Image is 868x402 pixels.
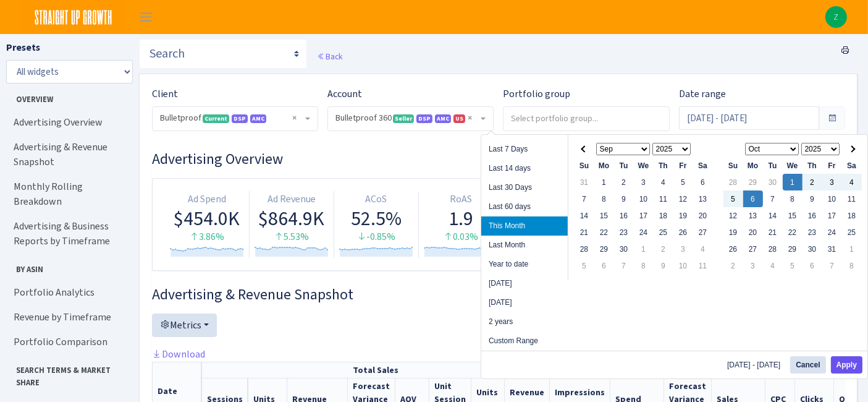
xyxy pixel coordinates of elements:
td: 26 [673,224,693,241]
span: Bulletproof <span class="badge badge-success">Current</span><span class="badge badge-primary">DSP... [160,112,303,124]
span: Remove all items [292,112,297,124]
li: [DATE] [481,293,568,312]
div: 1.9 [424,207,498,230]
a: Advertising Overview [6,110,130,135]
td: 8 [594,190,614,207]
td: 29 [594,241,614,257]
a: Revenue by Timeframe [6,305,130,330]
a: Back [317,51,342,62]
td: 30 [803,241,822,257]
div: -0.85% [339,230,413,244]
span: Search Terms & Market Share [7,359,129,388]
td: 1 [594,174,614,190]
label: Client [152,87,178,101]
td: 22 [594,224,614,241]
span: Remove all items [468,112,472,124]
td: 3 [822,174,842,190]
td: 31 [822,241,842,257]
td: 29 [783,241,803,257]
a: Z [825,6,847,28]
li: This Month [481,216,568,236]
label: Date range [679,87,726,101]
td: 28 [723,174,743,190]
div: Ad Spend [170,192,244,207]
h3: Widget #2 [152,286,845,304]
td: 6 [803,257,822,274]
td: 4 [763,257,783,274]
td: 5 [723,190,743,207]
td: 1 [783,174,803,190]
div: $454.0K [170,207,244,230]
td: 8 [783,190,803,207]
td: 22 [783,224,803,241]
div: $864.9K [255,207,329,230]
th: Tu [763,157,783,174]
span: Current [203,114,229,123]
td: 9 [654,257,673,274]
td: 7 [575,190,594,207]
td: 12 [673,190,693,207]
td: 7 [822,257,842,274]
td: 3 [673,241,693,257]
td: 6 [743,190,763,207]
span: AMC [435,114,451,123]
td: 7 [614,257,634,274]
th: Th [654,157,673,174]
td: 5 [575,257,594,274]
a: Download [152,348,205,361]
td: 27 [693,224,713,241]
label: Portfolio group [503,87,570,101]
div: 0.03% [424,230,498,244]
div: 52.5% [339,207,413,230]
li: Last 30 Days [481,178,568,197]
td: 19 [723,224,743,241]
h3: Widget #1 [152,150,845,168]
li: Last 14 days [481,159,568,178]
td: 25 [842,224,862,241]
div: RoAS [424,192,498,207]
span: Bulletproof 360 <span class="badge badge-success">Seller</span><span class="badge badge-primary">... [335,112,478,124]
td: 2 [654,241,673,257]
a: Advertising & Business Reports by Timeframe [6,214,130,254]
a: Monthly Rolling Breakdown [6,174,130,214]
td: 29 [743,174,763,190]
td: 10 [673,257,693,274]
td: 11 [842,190,862,207]
span: DSP [416,114,432,123]
th: Mo [743,157,763,174]
td: 10 [634,190,654,207]
td: 11 [654,190,673,207]
td: 20 [743,224,763,241]
th: Su [575,157,594,174]
td: 26 [723,241,743,257]
td: 23 [803,224,822,241]
td: 14 [763,207,783,224]
span: Overview [7,88,129,105]
span: Bulletproof <span class="badge badge-success">Current</span><span class="badge badge-primary">DSP... [153,107,318,130]
input: Select portfolio group... [504,107,669,129]
span: US [453,114,465,123]
li: Year to date [481,255,568,274]
td: 5 [673,174,693,190]
td: 3 [634,174,654,190]
td: 28 [575,241,594,257]
td: 6 [693,174,713,190]
button: Metrics [152,314,217,337]
td: 9 [803,190,822,207]
td: 2 [723,257,743,274]
td: 17 [634,207,654,224]
td: 7 [763,190,783,207]
th: Tu [614,157,634,174]
td: 27 [743,241,763,257]
th: Th [803,157,822,174]
td: 31 [575,174,594,190]
td: 3 [743,257,763,274]
td: 4 [654,174,673,190]
td: 16 [803,207,822,224]
li: Last 7 Days [481,140,568,159]
th: Mo [594,157,614,174]
td: 1 [842,241,862,257]
td: 14 [575,207,594,224]
td: 19 [673,207,693,224]
td: 4 [842,174,862,190]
